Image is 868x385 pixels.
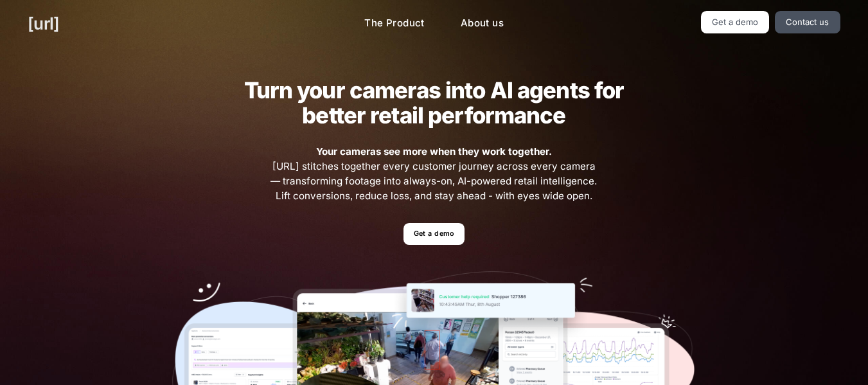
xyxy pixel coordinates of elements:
a: Contact us [775,11,840,33]
strong: Your cameras see more when they work together. [316,145,552,157]
a: Get a demo [701,11,770,33]
a: Get a demo [403,223,465,246]
h2: Turn your cameras into AI agents for better retail performance [224,78,644,128]
a: About us [450,11,514,36]
span: [URL] stitches together every customer journey across every camera — transforming footage into al... [269,145,599,203]
a: [URL] [28,11,59,36]
a: The Product [354,11,435,36]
